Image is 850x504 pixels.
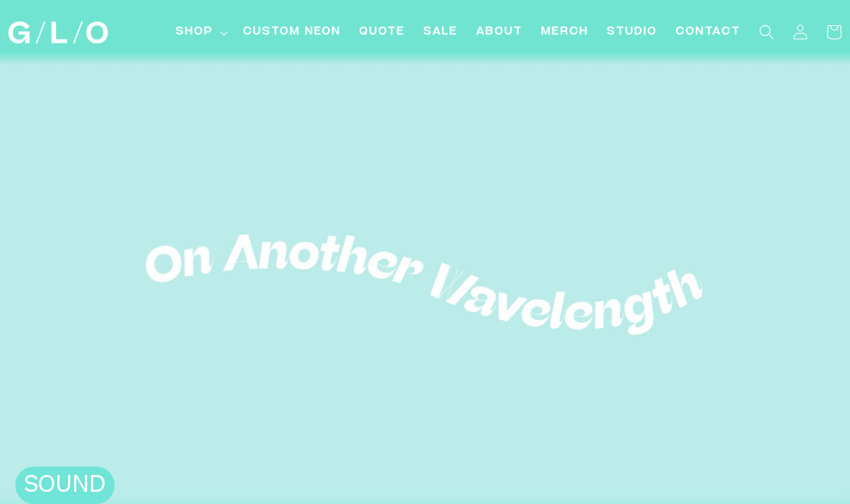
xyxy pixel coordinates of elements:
span: Studio [607,24,657,40]
span: Merch [541,24,589,40]
a: Merch [532,15,598,50]
summary: Shop [167,15,234,50]
h2: SOUND [23,473,107,501]
a: Custom Neon [234,15,350,50]
a: Contact [667,15,750,50]
a: Studio [598,15,667,50]
span: Shop [176,24,213,40]
span: Contact [676,24,741,40]
a: About [467,15,532,50]
a: Quote [350,15,414,50]
span: SALE [423,24,458,40]
span: Quote [359,24,405,40]
a: SALE [414,15,467,50]
a: GLO Studio [3,16,114,50]
span: Custom Neon [243,24,341,40]
summary: Search [750,15,783,49]
iframe: Chat Widget [774,431,850,504]
span: About [476,24,523,40]
img: GLO Studio [8,21,108,44]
